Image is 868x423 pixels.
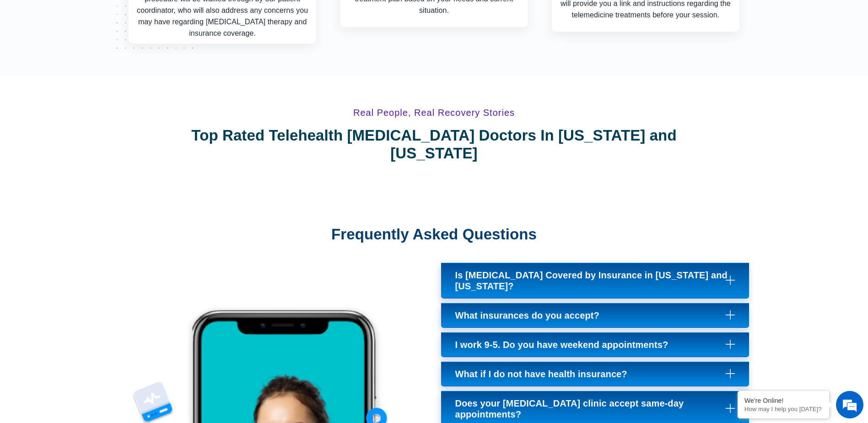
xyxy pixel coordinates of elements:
p: How may I help you today? [744,406,822,412]
p: Real people, real recovery stories [112,108,756,117]
h2: Top Rated Telehealth [MEDICAL_DATA] Doctors In [US_STATE] and [US_STATE] [181,126,687,163]
a: What insurances do you accept? [441,303,749,328]
div: Minimize live chat window [150,5,172,27]
span: Does your [MEDICAL_DATA] clinic accept same-day appointments? [455,398,735,420]
span: Is [MEDICAL_DATA] Covered by Insurance in [US_STATE] and [US_STATE]? [455,270,735,292]
h2: Frequently Asked Questions [149,225,719,244]
span: What insurances do you accept? [455,310,604,321]
span: What if I do not have health insurance? [455,369,632,380]
div: Chat with us now [61,48,167,60]
a: I work 9-5. Do you have weekend appointments? [441,332,749,357]
span: We're online! [53,115,126,208]
span: I work 9-5. Do you have weekend appointments? [455,339,673,350]
textarea: Type your message and hit 'Enter' [5,250,174,282]
a: What if I do not have health insurance? [441,362,749,386]
a: Is [MEDICAL_DATA] Covered by Insurance in [US_STATE] and [US_STATE]? [441,263,749,298]
div: We're Online! [744,397,822,404]
div: Navigation go back [10,47,24,61]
